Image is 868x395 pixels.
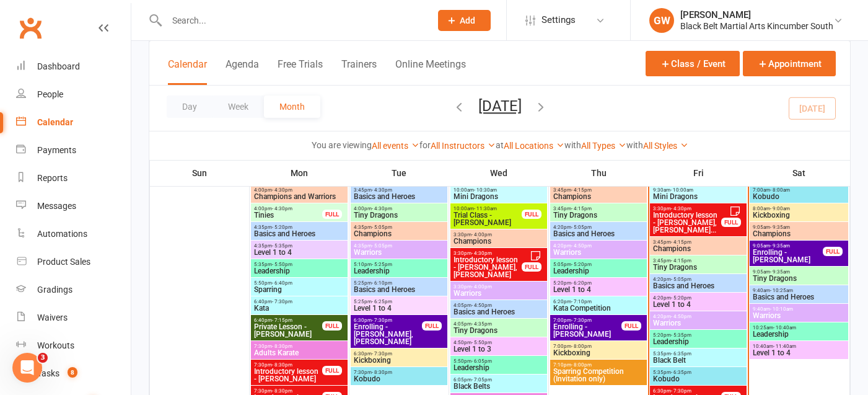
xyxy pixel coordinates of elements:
[453,327,545,334] span: Tiny Dragons
[553,304,644,312] span: Kata Competition
[652,314,744,319] span: 4:20pm
[553,344,644,349] span: 7:00pm
[553,249,644,256] span: Warriors
[680,9,833,20] div: [PERSON_NAME]
[353,230,445,237] span: Champions
[752,288,846,293] span: 9:40am
[752,349,846,357] span: Level 1 to 4
[453,193,545,200] span: Mini Dragons
[553,286,644,293] span: Level 1 to 4
[770,243,790,249] span: - 9:35am
[652,258,744,264] span: 3:45pm
[37,313,68,322] div: Waivers
[453,358,545,364] span: 5:50pm
[372,280,392,286] span: - 6:10pm
[253,249,345,256] span: Level 1 to 4
[353,193,445,200] span: Basics and Heroes
[671,258,691,264] span: - 4:15pm
[652,301,744,308] span: Level 1 to 4
[571,224,592,230] span: - 5:05pm
[353,267,445,275] span: Leadership
[353,211,445,219] span: Tiny Dragons
[571,344,592,349] span: - 8:00pm
[652,206,722,211] span: 3:30pm
[395,58,466,85] button: Online Meetings
[253,317,323,323] span: 6:40pm
[37,89,63,99] div: People
[504,141,564,151] a: All Locations
[453,256,522,278] span: Introductory lesson - [PERSON_NAME], [PERSON_NAME]
[652,375,744,383] span: Kobudo
[670,187,693,193] span: - 10:00am
[272,243,292,249] span: - 5:35pm
[671,206,691,211] span: - 4:30pm
[453,364,545,371] span: Leadership
[553,362,644,368] span: 7:10pm
[12,353,42,383] iframe: Intercom live chat
[253,193,345,200] span: Champions and Warriors
[770,288,793,293] span: - 10:25am
[272,299,292,304] span: - 7:30pm
[571,362,592,368] span: - 8:00pm
[541,6,576,34] span: Settings
[752,249,823,264] span: Enrolling - [PERSON_NAME]
[372,141,419,151] a: All events
[453,284,545,290] span: 3:30pm
[150,160,250,186] th: Sun
[250,160,349,186] th: Mon
[453,383,545,390] span: Black Belts
[353,357,445,364] span: Kickboxing
[680,20,833,32] div: Black Belt Martial Arts Kincumber South
[471,303,492,308] span: - 4:50pm
[37,145,76,155] div: Payments
[553,206,644,211] span: 3:45pm
[353,351,445,357] span: 6:30pm
[553,193,644,200] span: Champions
[253,211,323,219] span: Tinies
[671,370,691,375] span: - 6:35pm
[372,187,392,193] span: - 4:30pm
[460,16,475,25] span: Add
[652,357,744,364] span: Black Belt
[372,299,392,304] span: - 6:25pm
[773,325,796,331] span: - 10:40am
[553,299,644,304] span: 6:20pm
[422,321,442,331] div: FULL
[253,187,345,193] span: 4:00pm
[272,344,292,349] span: - 8:30pm
[353,370,445,375] span: 7:30pm
[652,187,744,193] span: 9:30am
[353,280,445,286] span: 5:25pm
[453,321,545,327] span: 4:05pm
[453,232,545,237] span: 3:30pm
[253,362,323,368] span: 7:30pm
[37,368,59,378] div: Tasks
[671,295,691,301] span: - 5:20pm
[752,344,846,349] span: 10:40am
[37,61,80,71] div: Dashboard
[770,269,790,275] span: - 9:35am
[652,370,744,375] span: 5:35pm
[213,95,264,118] button: Week
[646,51,740,76] button: Class / Event
[253,368,323,383] span: Introductory lesson - [PERSON_NAME]
[264,95,320,118] button: Month
[553,368,644,383] span: Sparring Competition (Invitation only)
[453,206,522,211] span: 10:00am
[272,206,292,211] span: - 4:30pm
[253,344,345,349] span: 7:30pm
[438,10,491,31] button: Add
[253,267,345,275] span: Leadership
[372,370,392,375] span: - 8:30pm
[253,299,345,304] span: 6:40pm
[553,243,644,249] span: 4:20pm
[752,187,846,193] span: 7:00am
[770,206,790,211] span: - 9:00am
[16,360,131,388] a: Tasks 8
[272,362,292,368] span: - 8:30pm
[16,304,131,332] a: Waivers
[571,317,592,323] span: - 7:30pm
[353,187,445,193] span: 3:45pm
[553,267,644,275] span: Leadership
[16,81,131,109] a: People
